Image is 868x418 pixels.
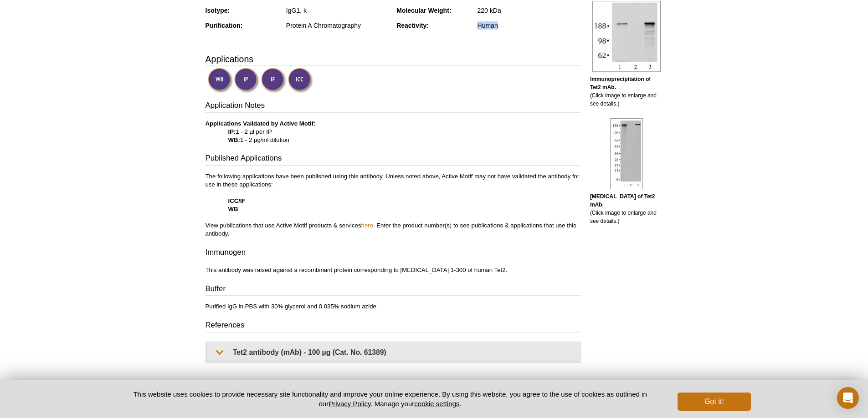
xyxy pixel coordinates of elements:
h3: Applications [205,52,581,66]
div: 220 kDa [478,6,581,15]
strong: ICC/IF [228,197,246,204]
p: 1 - 2 µl per IP 1 - 2 µg/ml dilution [205,120,581,144]
img: Immunocytochemistry Validated [288,68,313,93]
strong: WB: [228,136,240,143]
img: Tet2 antibody (mAb) tested by immunoprecipitation. [592,1,661,72]
b: Applications Validated by Active Motif: [205,120,316,127]
h3: Immunogen [205,247,581,260]
strong: Reactivity: [396,22,429,29]
p: (Click image to enlarge and see details.) [590,192,663,225]
strong: IP: [228,128,236,135]
img: Immunofluorescence Validated [261,68,286,93]
div: Human [478,21,581,30]
a: Privacy Policy [329,400,370,408]
b: Immunoprecipitation of Tet2 mAb. [590,76,651,91]
button: cookie settings [414,400,459,408]
p: (Click image to enlarge and see details.) [590,75,663,108]
strong: Molecular Weight: [396,7,451,14]
div: Open Intercom Messenger [837,387,859,409]
h3: Application Notes [205,100,581,113]
h3: References [205,320,581,332]
div: Protein A Chromatography [286,21,390,30]
p: This antibody was raised against a recombinant protein corresponding to [MEDICAL_DATA] 1-300 of h... [205,266,581,274]
strong: Purification: [205,22,243,29]
b: [MEDICAL_DATA] of Tet2 mAb. [590,193,655,208]
strong: Isotype: [205,7,230,14]
h3: Published Applications [205,153,581,166]
p: This website uses cookies to provide necessary site functionality and improve your online experie... [118,389,663,408]
div: IgG1, k [286,6,390,15]
summary: Tet2 antibody (mAb) - 100 µg (Cat. No. 61389) [207,342,580,363]
a: here [361,222,373,229]
h3: Buffer [205,283,581,296]
p: Purified IgG in PBS with 30% glycerol and 0.035% sodium azide. [205,302,581,311]
img: Immunoprecipitation Validated [234,68,259,93]
p: The following applications have been published using this antibody. Unless noted above, Active Mo... [205,172,581,238]
img: Western Blot Validated [208,68,233,93]
strong: WB [228,206,238,212]
img: Tet2 antibody (mAb) tested by Western blot. [610,118,643,189]
button: Got it! [678,393,750,411]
